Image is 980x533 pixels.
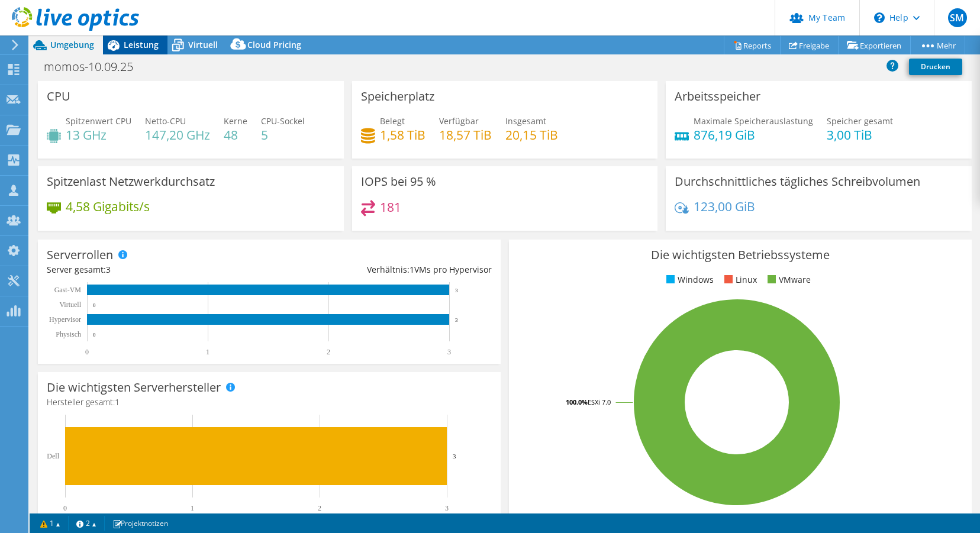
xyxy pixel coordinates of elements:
h4: 181 [380,201,401,214]
span: 1 [115,396,120,408]
text: 2 [327,348,330,356]
h3: IOPS bei 95 % [361,175,436,188]
a: Reports [724,36,781,54]
li: VMware [765,273,811,286]
text: 0 [63,504,67,512]
span: Verfügbar [439,115,479,127]
tspan: ESXi 7.0 [588,398,611,406]
text: 0 [93,332,96,338]
h3: Arbeitsspeicher [675,90,760,103]
span: Umgebung [50,39,94,50]
span: Belegt [380,115,405,127]
text: 3 [455,288,458,293]
div: Verhältnis: VMs pro Hypervisor [269,263,492,276]
text: 3 [445,504,449,512]
text: 0 [85,348,89,356]
text: Hypervisor [49,315,81,324]
a: Drucken [909,59,962,75]
span: Maximale Speicherauslastung [694,115,813,127]
text: 3 [455,317,458,323]
span: Virtuell [188,39,218,50]
h4: 3,00 TiB [827,128,893,141]
h4: 5 [261,128,305,141]
a: Projektnotizen [104,516,176,531]
h3: Serverrollen [47,248,113,261]
a: 2 [68,516,105,531]
div: Server gesamt: [47,263,269,276]
h4: 147,20 GHz [145,128,210,141]
h3: CPU [47,90,70,103]
h4: Hersteller gesamt: [47,396,492,409]
text: 3 [447,348,451,356]
li: Linux [721,273,757,286]
h4: 20,15 TiB [505,128,558,141]
a: Exportieren [838,36,911,54]
h1: momos-10.09.25 [38,60,151,73]
text: Physisch [56,330,81,338]
h4: 48 [224,128,247,141]
span: Leistung [124,39,159,50]
text: 1 [206,348,209,356]
span: CPU-Sockel [261,115,305,127]
text: 0 [93,302,96,308]
h4: 18,57 TiB [439,128,492,141]
text: 1 [191,504,194,512]
a: Mehr [910,36,965,54]
span: Spitzenwert CPU [66,115,131,127]
a: Freigabe [780,36,839,54]
h4: 876,19 GiB [694,128,813,141]
h3: Spitzenlast Netzwerkdurchsatz [47,175,215,188]
li: Windows [663,273,714,286]
text: Dell [47,452,59,460]
span: 1 [410,264,414,275]
h3: Die wichtigsten Betriebssysteme [518,248,963,261]
h3: Speicherplatz [361,90,434,103]
h4: 4,58 Gigabits/s [66,200,150,213]
text: Virtuell [59,301,81,309]
tspan: 100.0% [566,398,588,406]
span: 3 [106,264,111,275]
text: 3 [453,453,456,460]
h4: 1,58 TiB [380,128,425,141]
text: 2 [318,504,321,512]
h3: Durchschnittliches tägliches Schreibvolumen [675,175,920,188]
text: Gast-VM [54,286,82,294]
span: Kerne [224,115,247,127]
span: SM [948,8,967,27]
span: Cloud Pricing [247,39,301,50]
span: Speicher gesamt [827,115,893,127]
h4: 13 GHz [66,128,131,141]
h3: Die wichtigsten Serverhersteller [47,381,221,394]
svg: \n [874,12,885,23]
span: Netto-CPU [145,115,186,127]
h4: 123,00 GiB [694,200,755,213]
a: 1 [32,516,69,531]
span: Insgesamt [505,115,546,127]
